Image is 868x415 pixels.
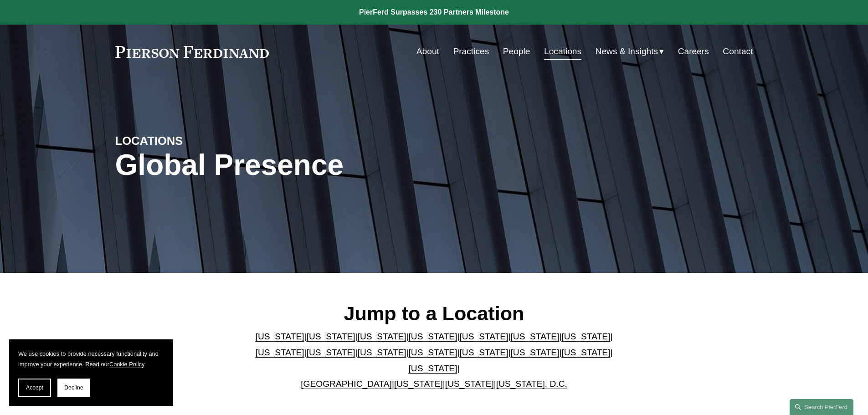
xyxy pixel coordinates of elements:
a: [US_STATE] [445,379,494,389]
a: About [416,43,439,60]
a: [US_STATE] [307,348,355,357]
p: We use cookies to provide necessary functionality and improve your experience. Read our . [18,348,164,369]
a: Contact [723,43,753,60]
a: [US_STATE] [409,364,457,373]
span: News & Insights [596,44,658,60]
a: Practices [453,43,489,60]
a: Cookie Policy [109,361,144,368]
a: folder dropdown [596,43,664,60]
a: [US_STATE] [358,348,406,357]
a: [US_STATE] [510,332,559,341]
a: [US_STATE] [256,332,304,341]
a: Careers [678,43,709,60]
a: Locations [544,43,581,60]
a: [US_STATE] [307,332,355,341]
span: Accept [26,384,43,391]
h2: Jump to a Location [248,302,620,325]
h4: LOCATIONS [115,133,275,148]
section: Cookie banner [9,339,173,406]
span: Decline [64,384,83,391]
a: [US_STATE] [561,332,610,341]
a: [US_STATE] [409,348,457,357]
a: [US_STATE] [510,348,559,357]
a: [GEOGRAPHIC_DATA] [301,379,392,389]
a: [US_STATE] [394,379,443,389]
button: Decline [57,379,90,397]
a: People [503,43,530,60]
a: [US_STATE], D.C. [496,379,567,389]
h1: Global Presence [115,149,540,182]
a: [US_STATE] [256,348,304,357]
a: [US_STATE] [459,348,508,357]
a: [US_STATE] [561,348,610,357]
p: | | | | | | | | | | | | | | | | | | [248,329,620,392]
a: [US_STATE] [358,332,406,341]
a: Search this site [790,399,853,415]
a: [US_STATE] [459,332,508,341]
a: [US_STATE] [409,332,457,341]
button: Accept [18,379,51,397]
